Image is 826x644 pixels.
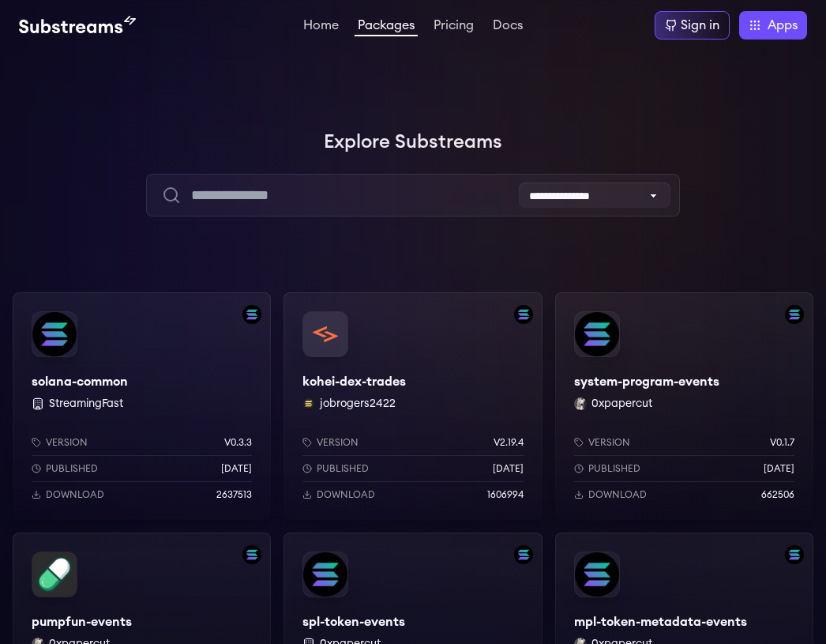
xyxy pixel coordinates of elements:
p: v0.1.7 [770,436,794,449]
p: Version [46,436,88,449]
img: Filter by solana network [242,305,261,324]
p: Published [317,462,369,475]
p: Download [588,488,647,501]
a: Packages [355,19,418,36]
img: Filter by solana network [785,545,804,564]
p: Published [46,462,98,475]
p: [DATE] [764,462,794,475]
img: Substream's logo [19,16,136,35]
p: Download [317,488,375,501]
p: Version [317,436,359,449]
a: Home [300,19,342,35]
p: Published [588,462,640,475]
a: Docs [490,19,526,35]
p: [DATE] [493,462,524,475]
p: 662506 [761,488,794,501]
a: Filter by solana networksolana-commonsolana-common StreamingFastVersionv0.3.3Published[DATE]Downl... [13,292,271,520]
p: Download [46,488,104,501]
img: Filter by solana network [242,545,261,564]
p: v2.19.4 [494,436,524,449]
p: 1606994 [487,488,524,501]
img: Filter by solana network [514,305,533,324]
a: Filter by solana networkkohei-dex-tradeskohei-dex-tradesjobrogers2422 jobrogers2422Versionv2.19.4... [283,292,542,520]
p: 2637513 [216,488,252,501]
p: Version [588,436,630,449]
button: 0xpapercut [591,396,652,412]
a: Filter by solana networksystem-program-eventssystem-program-events0xpapercut 0xpapercutVersionv0.... [555,292,813,520]
div: Sign in [681,16,719,35]
img: Filter by solana network [514,545,533,564]
a: Sign in [655,11,730,40]
button: StreamingFast [49,396,123,412]
button: jobrogers2422 [320,396,396,412]
p: v0.3.3 [224,436,252,449]
img: Filter by solana network [785,305,804,324]
p: [DATE] [221,462,252,475]
a: Pricing [430,19,477,35]
span: Apps [768,16,798,35]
